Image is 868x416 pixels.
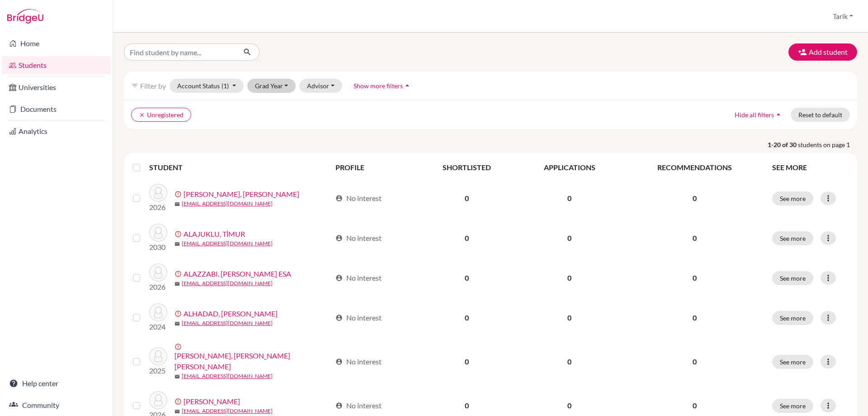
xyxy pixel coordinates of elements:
[417,178,517,218] td: 0
[175,409,180,414] span: mail
[175,281,180,287] span: mail
[417,157,517,178] th: SHORTLISTED
[170,79,244,93] button: Account Status(1)
[330,157,417,178] th: PROFILE
[628,312,761,323] p: 0
[335,193,382,204] div: No interest
[628,356,761,367] p: 0
[768,140,798,149] strong: 1-20 of 30
[184,308,278,319] a: ALHADAD, [PERSON_NAME]
[417,258,517,298] td: 0
[727,108,791,122] button: Hide all filtersarrow_drop_up
[798,140,857,149] span: students on page 1
[829,8,857,25] button: Tarik
[517,298,622,338] td: 0
[335,312,382,323] div: No interest
[131,82,138,89] i: filter_list
[335,195,343,202] span: account_circle
[628,400,761,411] p: 0
[735,111,774,119] span: Hide all filters
[2,78,111,96] a: Universities
[222,82,229,90] span: (1)
[149,282,167,292] p: 2026
[299,79,342,93] button: Advisor
[182,279,273,287] a: [EMAIL_ADDRESS][DOMAIN_NAME]
[182,319,273,327] a: [EMAIL_ADDRESS][DOMAIN_NAME]
[182,407,273,415] a: [EMAIL_ADDRESS][DOMAIN_NAME]
[623,157,767,178] th: RECOMMENDATIONS
[335,234,343,242] span: account_circle
[131,108,191,122] button: clearUnregistered
[124,43,236,61] input: Find student by name...
[628,193,761,204] p: 0
[182,239,273,248] a: [EMAIL_ADDRESS][DOMAIN_NAME]
[149,321,167,332] p: 2024
[628,273,761,283] p: 0
[335,400,382,411] div: No interest
[774,110,783,119] i: arrow_drop_up
[247,79,296,93] button: Grad Year
[175,191,184,198] span: error_outline
[184,229,245,239] a: ALAJUKLU, TİMUR
[335,358,343,365] span: account_circle
[628,233,761,244] p: 0
[2,34,111,53] a: Home
[517,157,622,178] th: APPLICATIONS
[175,321,180,326] span: mail
[788,43,857,61] button: Add student
[772,399,813,413] button: See more
[772,311,813,325] button: See more
[517,338,622,386] td: 0
[149,157,330,178] th: STUDENT
[175,398,184,405] span: error_outline
[175,343,184,350] span: error_outline
[517,258,622,298] td: 0
[417,298,517,338] td: 0
[335,402,343,409] span: account_circle
[149,303,167,321] img: ALHADAD, NOURALHODA ALI
[2,100,111,118] a: Documents
[175,241,180,247] span: mail
[335,356,382,367] div: No interest
[139,112,145,118] i: clear
[149,242,167,253] p: 2030
[175,270,184,277] span: error_outline
[175,374,180,379] span: mail
[335,233,382,244] div: No interest
[517,178,622,218] td: 0
[772,271,813,285] button: See more
[791,108,850,122] button: Reset to default
[335,314,343,321] span: account_circle
[354,82,403,90] span: Show more filters
[175,350,331,372] a: [PERSON_NAME], [PERSON_NAME] [PERSON_NAME]
[517,218,622,258] td: 0
[149,263,167,282] img: ALAZZABI, ALMOTASEM SULEIMAN ESA
[7,9,43,24] img: Bridge-U
[346,79,420,93] button: Show more filtersarrow_drop_up
[2,396,111,414] a: Community
[184,396,240,407] a: [PERSON_NAME]
[182,372,273,380] a: [EMAIL_ADDRESS][DOMAIN_NAME]
[335,274,343,282] span: account_circle
[149,224,167,242] img: ALAJUKLU, TİMUR
[140,81,166,90] span: Filter by
[175,201,180,207] span: mail
[403,81,412,90] i: arrow_drop_up
[175,230,184,238] span: error_outline
[2,374,111,392] a: Help center
[417,218,517,258] td: 0
[767,157,854,178] th: SEE MORE
[335,273,382,283] div: No interest
[772,355,813,369] button: See more
[184,268,291,279] a: ALAZZABI, [PERSON_NAME] ESA
[149,347,167,365] img: ALI, NAJAT MAAZ ABU OBEIDA
[149,184,167,202] img: ABDULLAEV, ADIL OKAMOTO
[417,338,517,386] td: 0
[2,56,111,74] a: Students
[2,122,111,140] a: Analytics
[772,191,813,206] button: See more
[149,202,167,213] p: 2026
[149,365,167,376] p: 2025
[149,391,167,409] img: BARUNI, LINA
[182,200,273,208] a: [EMAIL_ADDRESS][DOMAIN_NAME]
